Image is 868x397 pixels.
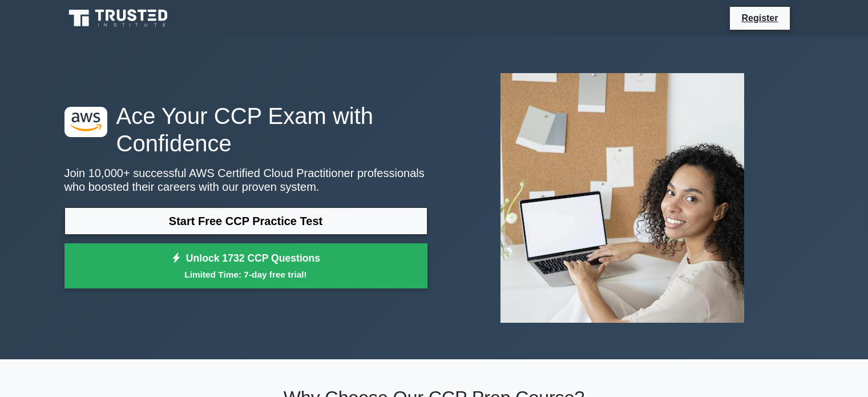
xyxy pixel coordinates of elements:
[734,11,785,25] a: Register
[64,166,427,194] p: Join 10,000+ successful AWS Certified Cloud Practitioner professionals who boosted their careers ...
[64,243,427,289] a: Unlock 1732 CCP QuestionsLimited Time: 7-day free trial!
[64,102,427,157] h1: Ace Your CCP Exam with Confidence
[79,268,413,281] small: Limited Time: 7-day free trial!
[64,207,427,235] a: Start Free CCP Practice Test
